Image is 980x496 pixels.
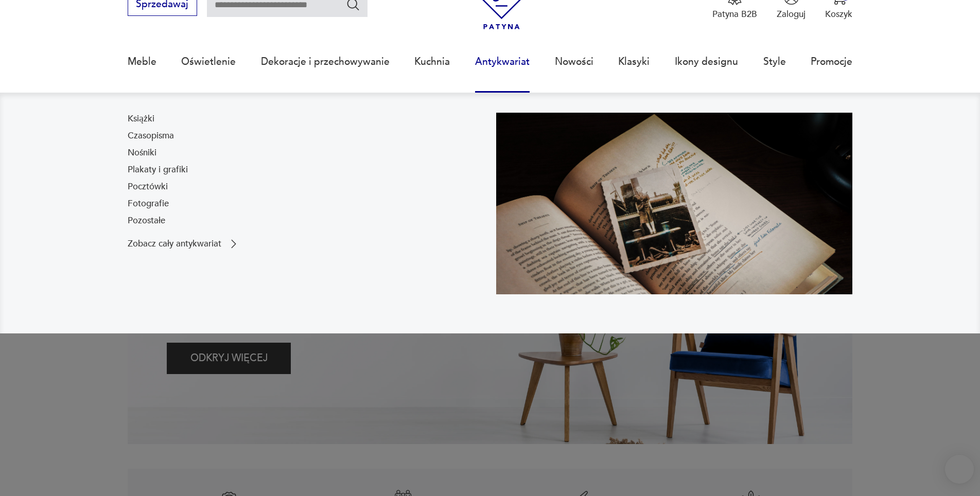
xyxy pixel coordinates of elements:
a: Dekoracje i przechowywanie [261,38,390,85]
a: Książki [128,113,154,125]
a: Pocztówki [128,181,168,193]
p: Zaloguj [777,8,806,20]
a: Meble [128,38,156,85]
p: Patyna B2B [712,8,757,20]
a: Kuchnia [414,38,450,85]
a: Klasyki [618,38,650,85]
a: Oświetlenie [181,38,236,85]
a: Zobacz cały antykwariat [128,238,240,250]
p: Zobacz cały antykwariat [128,240,221,248]
a: Nowości [555,38,593,85]
img: c8a9187830f37f141118a59c8d49ce82.jpg [496,113,852,294]
a: Fotografie [128,198,169,210]
a: Nośniki [128,147,156,159]
a: Sprzedawaj [128,1,197,9]
a: Pozostałe [128,215,165,227]
a: Ikony designu [675,38,738,85]
a: Style [763,38,786,85]
p: Koszyk [825,8,852,20]
a: Promocje [811,38,852,85]
a: Czasopisma [128,130,174,142]
a: Antykwariat [475,38,530,85]
a: Plakaty i grafiki [128,164,188,176]
iframe: Smartsupp widget button [945,455,974,484]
